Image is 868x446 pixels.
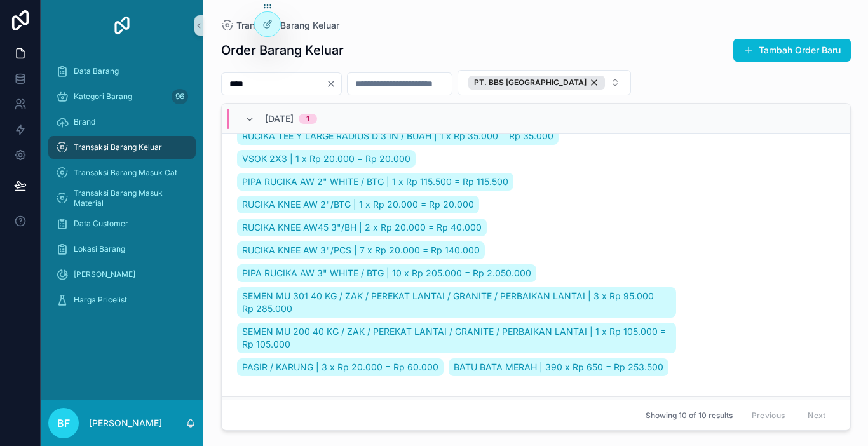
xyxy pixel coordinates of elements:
[48,85,196,108] a: Kategori Barang96
[237,358,444,376] a: PASIR / KARUNG | 3 x Rp 20.000 = Rp 60.000
[41,51,203,328] div: scrollable content
[74,244,125,254] span: Lokasi Barang
[265,112,294,125] span: [DATE]
[89,417,162,429] p: [PERSON_NAME]
[237,323,677,353] a: SEMEN MU 200 40 KG / ZAK / PEREKAT LANTAI / GRANITE / PERBAIKAN LANTAI | 1 x Rp 105.000 = Rp 105.000
[74,295,127,305] span: Harga Pricelist
[242,244,480,257] span: RUCIKA KNEE AW 3"/PCS | 7 x Rp 20.000 = Rp 140.000
[242,130,553,142] span: RUCIKA TEE Y LARGE RADIUS D 3 IN / BUAH | 1 x Rp 35.000 = Rp 35.000
[74,66,119,76] span: Data Barang
[237,173,513,191] a: PIPA RUCIKA AW 2" WHITE / BTG | 1 x Rp 115.500 = Rp 115.500
[237,219,487,236] a: RUCIKA KNEE AW45 3"/BH | 2 x Rp 20.000 = Rp 40.000
[74,219,128,229] span: Data Customer
[242,198,474,211] span: RUCIKA KNEE AW 2"/BTG | 1 x Rp 20.000 = Rp 20.000
[468,76,605,90] button: Unselect 806
[221,19,339,32] a: Transaksi Barang Keluar
[237,127,559,145] a: RUCIKA TEE Y LARGE RADIUS D 3 IN / BUAH | 1 x Rp 35.000 = Rp 35.000
[48,187,196,210] a: Transaksi Barang Masuk Material
[112,15,132,36] img: App logo
[74,168,177,178] span: Transaksi Barang Masuk Cat
[48,60,196,83] a: Data Barang
[237,196,479,213] a: RUCIKA KNEE AW 2"/BTG | 1 x Rp 20.000 = Rp 20.000
[242,325,672,351] span: SEMEN MU 200 40 KG / ZAK / PEREKAT LANTAI / GRANITE / PERBAIKAN LANTAI | 1 x Rp 105.000 = Rp 105.000
[242,267,531,280] span: PIPA RUCIKA AW 3" WHITE / BTG | 10 x Rp 205.000 = Rp 2.050.000
[48,136,196,159] a: Transaksi Barang Keluar
[306,114,309,124] div: 1
[48,111,196,133] a: Brand
[733,39,851,62] button: Tambah Order Baru
[48,161,196,184] a: Transaksi Barang Masuk Cat
[449,358,668,376] a: BATU BATA MERAH | 390 x Rp 650 = Rp 253.500
[237,241,485,259] a: RUCIKA KNEE AW 3"/PCS | 7 x Rp 20.000 = Rp 140.000
[48,212,196,235] a: Data Customer
[74,142,162,152] span: Transaksi Barang Keluar
[326,79,341,89] button: Clear
[242,290,672,315] span: SEMEN MU 301 40 KG / ZAK / PEREKAT LANTAI / GRANITE / PERBAIKAN LANTAI | 3 x Rp 95.000 = Rp 285.000
[48,288,196,311] a: Harga Pricelist
[237,150,416,168] a: VSOK 2X3 | 1 x Rp 20.000 = Rp 20.000
[172,89,188,104] div: 96
[242,152,410,165] span: VSOK 2X3 | 1 x Rp 20.000 = Rp 20.000
[237,264,536,282] a: PIPA RUCIKA AW 3" WHITE / BTG | 10 x Rp 205.000 = Rp 2.050.000
[236,19,339,32] span: Transaksi Barang Keluar
[57,416,70,431] span: BF
[242,175,508,188] span: PIPA RUCIKA AW 2" WHITE / BTG | 1 x Rp 115.500 = Rp 115.500
[74,188,183,208] span: Transaksi Barang Masuk Material
[221,41,344,59] h1: Order Barang Keluar
[74,91,132,102] span: Kategori Barang
[458,70,631,95] button: Select Button
[74,269,135,280] span: [PERSON_NAME]
[454,361,663,374] span: BATU BATA MERAH | 390 x Rp 650 = Rp 253.500
[237,287,677,318] a: SEMEN MU 301 40 KG / ZAK / PEREKAT LANTAI / GRANITE / PERBAIKAN LANTAI | 3 x Rp 95.000 = Rp 285.000
[242,221,482,234] span: RUCIKA KNEE AW45 3"/BH | 2 x Rp 20.000 = Rp 40.000
[222,7,850,396] a: RUCIKA CLEAN OUT 3 IN D / BUAH | 1 x Rp 25.000 = Rp 25.000RUCIKA TEE Y LARGE RADIUS D 3 IN / BUAH...
[646,410,733,421] span: Showing 10 of 10 results
[48,263,196,286] a: [PERSON_NAME]
[242,361,438,374] span: PASIR / KARUNG | 3 x Rp 20.000 = Rp 60.000
[48,238,196,260] a: Lokasi Barang
[474,78,587,88] span: PT. BBS [GEOGRAPHIC_DATA]
[74,117,95,127] span: Brand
